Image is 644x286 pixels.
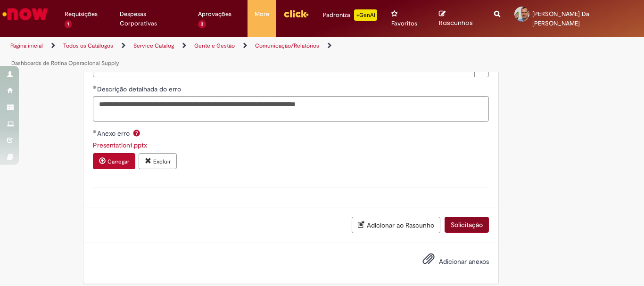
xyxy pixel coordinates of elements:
span: Favoritos [391,19,417,28]
a: Gente e Gestão [194,42,235,49]
button: Adicionar ao Rascunho [352,217,440,233]
a: Todos os Catálogos [63,42,113,49]
textarea: Descrição detalhada do erro [93,96,489,122]
span: More [255,9,269,19]
span: [PERSON_NAME] Da [PERSON_NAME] [532,10,589,27]
button: Adicionar anexos [420,250,437,272]
span: Obrigatório Preenchido [93,130,97,133]
span: Ajuda para Anexo erro [131,129,142,137]
img: ServiceNow [1,5,50,24]
a: Rascunhos [439,10,480,27]
small: Excluir [153,158,171,165]
a: Comunicação/Relatórios [255,42,319,49]
a: Dashboards de Rotina Operacional Supply [11,59,119,67]
span: 1 [65,20,72,28]
span: Anexo erro [97,129,132,138]
div: Padroniza [323,9,377,21]
span: Descrição detalhada do erro [97,85,183,93]
span: Aprovações [198,9,231,19]
button: Excluir anexo Presentation1.pptx [139,153,177,169]
span: Rascunhos [439,18,473,27]
a: Página inicial [10,42,43,49]
span: Despesas Corporativas [120,9,184,28]
span: 3 [198,20,206,28]
button: Carregar anexo de Anexo erro Required [93,153,135,169]
ul: Trilhas de página [7,37,422,72]
a: Service Catalog [133,42,174,49]
p: +GenAi [354,9,377,21]
a: Download de Presentation1.pptx [93,141,147,149]
small: Carregar [107,158,129,165]
span: Requisições [65,9,98,19]
span: Adicionar anexos [439,257,489,266]
button: Solicitação [445,217,489,233]
img: click_logo_yellow_360x200.png [283,7,309,21]
span: Obrigatório Preenchido [93,85,97,89]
